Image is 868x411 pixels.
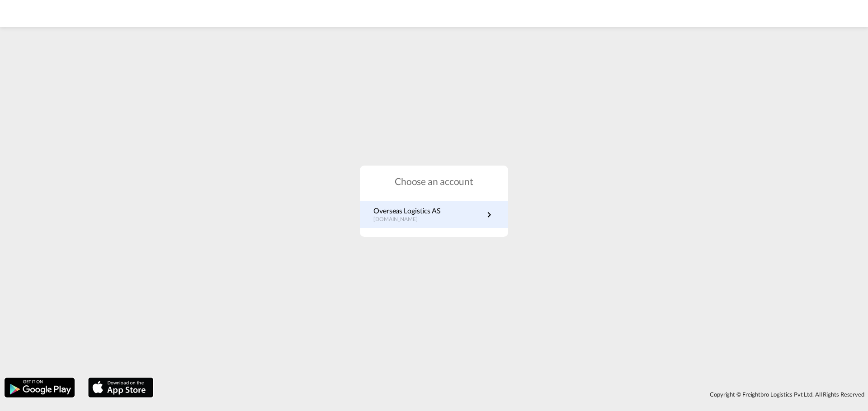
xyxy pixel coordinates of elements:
a: Overseas Logistics AS[DOMAIN_NAME] [373,206,495,223]
md-icon: icon-chevron-right [484,209,495,220]
img: apple.png [87,377,154,398]
p: [DOMAIN_NAME] [373,216,440,223]
h1: Choose an account [360,175,508,188]
img: google.png [4,377,75,398]
p: Overseas Logistics AS [373,206,440,216]
div: Copyright © Freightbro Logistics Pvt Ltd. All Rights Reserved [158,387,868,402]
